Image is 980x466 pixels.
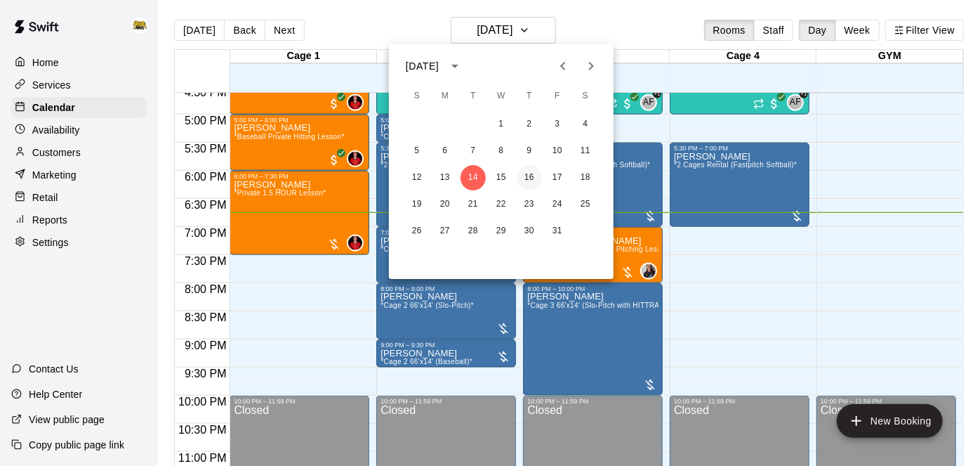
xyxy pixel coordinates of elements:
[406,59,439,74] div: [DATE]
[573,192,598,217] button: 25
[573,82,598,110] span: Saturday
[489,219,514,244] button: 29
[573,112,598,137] button: 4
[404,219,430,244] button: 26
[404,138,430,164] button: 5
[545,138,570,164] button: 10
[432,165,458,190] button: 13
[517,138,542,164] button: 9
[517,82,542,110] span: Thursday
[545,192,570,217] button: 24
[489,192,514,217] button: 22
[573,138,598,164] button: 11
[461,82,486,110] span: Tuesday
[461,138,486,164] button: 7
[404,165,430,190] button: 12
[432,138,458,164] button: 6
[489,112,514,137] button: 1
[573,165,598,190] button: 18
[545,82,570,110] span: Friday
[461,219,486,244] button: 28
[404,82,430,110] span: Sunday
[461,165,486,190] button: 14
[432,192,458,217] button: 20
[545,165,570,190] button: 17
[517,219,542,244] button: 30
[545,219,570,244] button: 31
[577,52,605,80] button: Next month
[545,112,570,137] button: 3
[443,54,467,78] button: calendar view is open, switch to year view
[432,82,458,110] span: Monday
[432,219,458,244] button: 27
[517,112,542,137] button: 2
[489,165,514,190] button: 15
[404,192,430,217] button: 19
[489,82,514,110] span: Wednesday
[517,165,542,190] button: 16
[461,192,486,217] button: 21
[549,52,577,80] button: Previous month
[489,138,514,164] button: 8
[517,192,542,217] button: 23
